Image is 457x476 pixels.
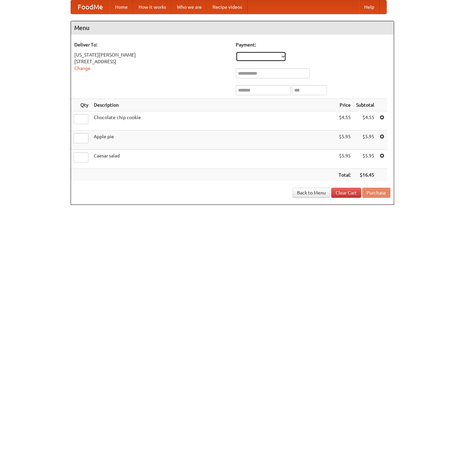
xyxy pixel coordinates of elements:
a: Help [359,0,380,14]
a: How it works [133,0,172,14]
a: Recipe videos [207,0,247,14]
th: Description [91,99,336,111]
h4: Menu [71,21,394,35]
td: $5.95 [336,131,353,150]
a: Clear Cart [331,188,361,198]
a: FoodMe [71,0,110,14]
td: $5.95 [353,150,377,169]
h5: Deliver To: [74,41,229,48]
th: $16.45 [353,169,377,181]
a: Change [74,66,90,71]
th: Total: [336,169,353,181]
th: Qty [71,99,91,111]
td: Chocolate chip cookie [91,111,336,131]
div: [STREET_ADDRESS] [74,58,229,65]
td: $4.55 [336,111,353,131]
th: Price [336,99,353,111]
h5: Payment: [236,41,390,48]
th: Subtotal [353,99,377,111]
a: Who we are [172,0,207,14]
td: $4.55 [353,111,377,131]
div: [US_STATE][PERSON_NAME] [74,51,229,58]
button: Purchase [362,188,390,198]
td: Caesar salad [91,150,336,169]
a: Home [110,0,133,14]
td: Apple pie [91,131,336,150]
td: $5.95 [336,150,353,169]
a: Back to Menu [293,188,330,198]
td: $5.95 [353,131,377,150]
